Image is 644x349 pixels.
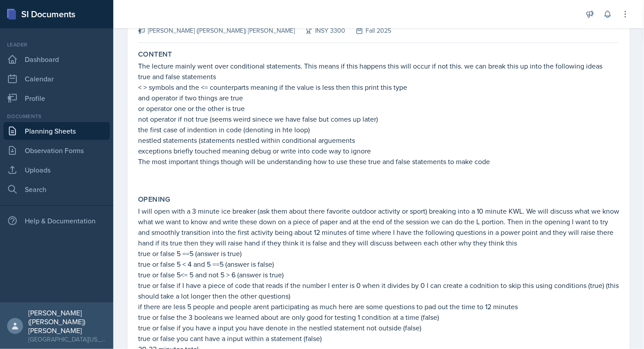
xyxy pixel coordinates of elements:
[295,26,345,35] div: INSY 3300
[138,82,619,92] p: < > symbols and the <= counterparts meaning if the value is less then this print this type
[138,114,619,124] p: not operator if not true (seems weird sinece we have false but comes up later)
[138,50,172,59] label: Content
[4,122,110,140] a: Planning Sheets
[138,135,619,146] p: nestled statements (statements nestled within conditional arguements
[4,89,110,107] a: Profile
[138,248,619,259] p: true or false 5 ==5 (answer is true)
[138,26,295,35] div: [PERSON_NAME] ([PERSON_NAME]) [PERSON_NAME]
[138,206,619,248] p: I will open with a 3 minute ice breaker (ask them about there favorite outdoor activity or sport)...
[4,180,110,198] a: Search
[28,335,106,344] div: [GEOGRAPHIC_DATA][US_STATE]
[138,146,619,156] p: exceptions briefly touched meaning debug or write into code way to ignore
[28,308,106,335] div: [PERSON_NAME] ([PERSON_NAME]) [PERSON_NAME]
[138,322,619,333] p: true or false if you have a input you have denote in the nestled statement not outside (false)
[138,333,619,344] p: true or false you cant have a input within a statement (false)
[4,112,110,120] div: Documents
[4,161,110,179] a: Uploads
[138,195,170,204] label: Opening
[138,269,619,280] p: true or false 5<= 5 and not 5 > 6 (answer is true)
[138,312,619,322] p: true or false the 3 booleans we learned about are only good for testing 1 condition at a time (fa...
[4,212,110,230] div: Help & Documentation
[138,259,619,269] p: true or false 5 < 4 and 5 ==5 (answer is false)
[4,70,110,88] a: Calendar
[138,124,619,135] p: the first case of indention in code (denoting in hte loop)
[138,71,619,82] p: true and false statements
[138,156,619,167] p: The most important things though will be understanding how to use these true and false statements...
[138,103,619,114] p: or operator one or the other is true
[138,92,619,103] p: and operator if two things are true
[4,50,110,68] a: Dashboard
[4,142,110,159] a: Observation Forms
[138,301,619,312] p: if there are less 5 people and people arent participating as much here are some questions to pad ...
[138,280,619,301] p: true or false if I have a piece of code that reads if the number I enter is 0 when it divides by ...
[345,26,391,35] div: Fall 2025
[4,41,110,49] div: Leader
[138,61,619,71] p: The lecture mainly went over conditional statements. This means if this happens this will occur i...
